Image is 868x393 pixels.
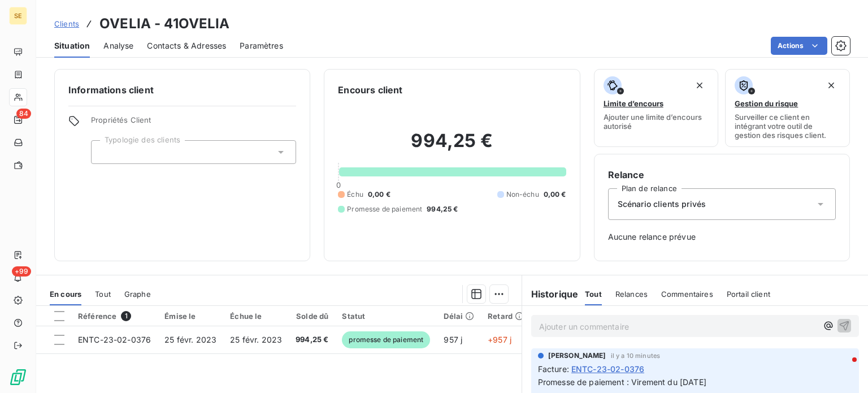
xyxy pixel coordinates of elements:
[9,368,27,386] img: Logo LeanPay
[54,18,79,29] a: Clients
[544,189,566,200] span: 0,00 €
[594,69,719,147] button: Limite d’encoursAjouter une limite d’encours autorisé
[661,290,713,299] span: Commentaires
[725,69,850,147] button: Gestion du risqueSurveiller ce client en intégrant votre outil de gestion des risques client.
[121,311,131,321] span: 1
[342,312,430,321] div: Statut
[68,83,296,97] h6: Informations client
[618,198,706,210] span: Scénario clients privés
[368,189,390,200] span: 0,00 €
[164,335,216,344] span: 25 févr. 2023
[338,83,402,97] h6: Encours client
[571,363,644,375] span: ENTC-23-02-0376
[147,40,226,51] span: Contacts & Adresses
[830,355,857,382] iframe: Intercom live chat
[91,115,296,131] span: Propriétés Client
[164,312,216,321] div: Émise le
[296,312,328,321] div: Solde dû
[585,290,602,299] span: Tout
[548,351,606,361] span: [PERSON_NAME]
[347,189,363,200] span: Échu
[608,168,836,182] h6: Relance
[522,287,579,301] h6: Historique
[99,14,230,34] h3: OVELIA - 41OVELIA
[615,290,648,299] span: Relances
[9,7,27,25] div: SE
[95,290,111,299] span: Tout
[16,109,31,119] span: 84
[727,290,770,299] span: Portail client
[611,352,661,359] span: il y a 10 minutes
[50,290,81,299] span: En cours
[230,312,282,321] div: Échue le
[101,147,110,157] input: Ajouter une valeur
[78,311,151,321] div: Référence
[342,331,430,348] span: promesse de paiement
[444,312,474,321] div: Délai
[488,335,511,344] span: +957 j
[230,335,282,344] span: 25 févr. 2023
[538,377,706,387] span: Promesse de paiement : Virement du [DATE]
[427,204,458,214] span: 994,25 €
[124,290,151,299] span: Graphe
[604,99,663,108] span: Limite d’encours
[296,334,328,346] span: 994,25 €
[54,19,79,28] span: Clients
[538,363,569,375] span: Facture :
[735,113,840,140] span: Surveiller ce client en intégrant votre outil de gestion des risques client.
[506,189,539,200] span: Non-échu
[488,312,524,321] div: Retard
[771,37,827,55] button: Actions
[240,40,283,51] span: Paramètres
[347,204,422,214] span: Promesse de paiement
[608,231,836,243] span: Aucune relance prévue
[336,180,341,189] span: 0
[735,99,798,108] span: Gestion du risque
[54,40,90,51] span: Situation
[604,113,709,131] span: Ajouter une limite d’encours autorisé
[103,40,133,51] span: Analyse
[78,335,151,344] span: ENTC-23-02-0376
[338,129,566,163] h2: 994,25 €
[12,266,31,277] span: +99
[444,335,462,344] span: 957 j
